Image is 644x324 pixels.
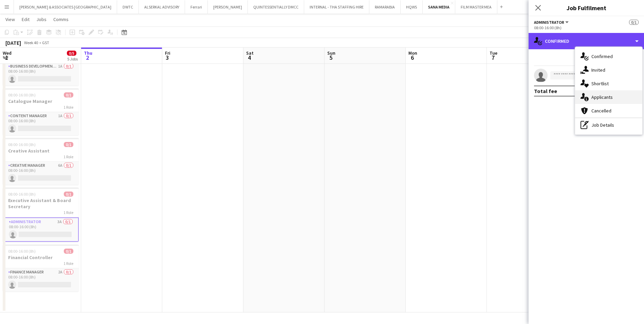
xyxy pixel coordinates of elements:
span: 08:00-16:00 (8h) [8,192,36,197]
app-card-role: Administrator3A0/108:00-16:00 (8h) [3,217,79,242]
button: INTERNAL - THA STAFFING HIRE [304,0,369,14]
span: Applicants [591,94,613,100]
button: FILM MASTER MEA [455,0,497,14]
app-job-card: 08:00-16:00 (8h)0/1Financial Controller1 RoleFinance Manager2A0/108:00-16:00 (8h) [3,245,79,291]
button: Administrator [534,20,570,25]
span: Sun [327,50,335,56]
span: View [5,16,15,22]
a: Edit [19,15,32,24]
span: 4 [245,54,254,61]
span: 7 [489,54,497,61]
button: [PERSON_NAME] & ASSOCIATES [GEOGRAPHIC_DATA] [14,0,117,14]
span: Wed [3,50,12,56]
span: Edit [22,16,30,22]
span: 1 Role [63,261,73,266]
button: ALSERKAL ADVISORY [139,0,185,14]
button: HQWS [401,0,423,14]
button: [PERSON_NAME] [208,0,248,14]
h3: Creative Assistant [3,148,79,154]
h3: Executive Assistant & Board Secretary [3,197,79,210]
span: Week 40 [22,40,39,45]
button: QUINTESSENTIALLY DMCC [248,0,304,14]
span: 0/1 [629,20,639,25]
span: 0/1 [64,92,73,97]
span: 08:00-16:00 (8h) [8,142,36,147]
button: DWTC [117,0,139,14]
span: 6 [407,54,417,61]
h3: Catalogue Manager [3,98,79,104]
h3: Job Fulfilment [529,3,644,12]
span: Cancelled [591,108,611,114]
span: Tue [490,50,497,56]
app-card-role: Finance Manager2A0/108:00-16:00 (8h) [3,268,79,291]
button: SANA MEDIA [423,0,455,14]
div: Confirmed [529,33,644,49]
span: 08:00-16:00 (8h) [8,92,36,97]
div: GST [42,40,49,45]
button: Ferrari [185,0,208,14]
span: 5 [326,54,335,61]
div: 5 Jobs [67,56,78,61]
span: 3 [164,54,170,61]
app-job-card: 08:00-16:00 (8h)0/1Executive Assistant & Board Secretary1 RoleAdministrator3A0/108:00-16:00 (8h) [3,187,79,242]
a: Comms [51,15,71,24]
span: 0/5 [67,51,76,56]
span: 1 Role [63,105,73,110]
h3: Financial Controller [3,254,79,260]
span: Administrator [534,20,564,25]
button: RAMARABIA [369,0,401,14]
app-job-card: 08:00-16:00 (8h)0/1Catalogue Manager1 RoleContent Manager1A0/108:00-16:00 (8h) [3,88,79,135]
div: Total fee [534,88,557,94]
app-card-role: Creative Manager6A0/108:00-16:00 (8h) [3,162,79,185]
span: 0/1 [64,249,73,254]
span: 0/1 [64,192,73,197]
app-card-role: Business Development Manager1A0/108:00-16:00 (8h) [3,62,79,86]
span: Fri [165,50,170,56]
div: 08:00-16:00 (8h) [534,25,639,30]
span: 1 [2,54,12,61]
span: 1 Role [63,210,73,215]
div: [DATE] [5,39,21,46]
span: Comms [53,16,69,22]
a: Jobs [34,15,49,24]
span: Jobs [36,16,47,22]
span: 0/1 [64,142,73,147]
span: Sat [246,50,254,56]
app-card-role: Content Manager1A0/108:00-16:00 (8h) [3,112,79,135]
app-job-card: 08:00-16:00 (8h)0/1Creative Assistant1 RoleCreative Manager6A0/108:00-16:00 (8h) [3,138,79,185]
span: Thu [84,50,92,56]
span: Shortlist [591,80,609,87]
span: Invited [591,67,605,73]
a: View [3,15,18,24]
span: 1 Role [63,154,73,159]
span: Confirmed [591,53,613,59]
span: Mon [408,50,417,56]
span: 08:00-16:00 (8h) [8,249,36,254]
span: 2 [83,54,92,61]
div: Job Details [575,118,642,132]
